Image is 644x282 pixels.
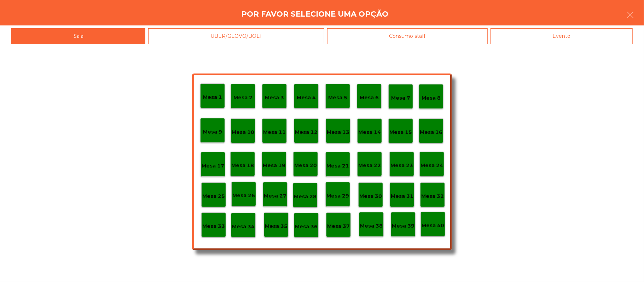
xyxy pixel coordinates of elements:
p: Mesa 8 [422,94,441,102]
p: Mesa 22 [358,161,381,170]
p: Mesa 3 [265,94,284,102]
p: Mesa 25 [202,192,225,200]
p: Mesa 39 [392,222,414,230]
p: Mesa 4 [297,94,316,102]
p: Mesa 24 [420,161,443,170]
p: Mesa 1 [203,93,222,101]
p: Mesa 33 [202,222,225,230]
p: Mesa 26 [232,192,255,200]
p: Mesa 28 [294,193,317,201]
p: Mesa 7 [391,94,410,102]
p: Mesa 23 [390,161,413,170]
p: Mesa 9 [203,128,222,136]
p: Mesa 34 [232,223,255,231]
div: UBER/GLOVO/BOLT [148,28,324,44]
p: Mesa 13 [327,128,349,136]
p: Mesa 36 [295,223,318,231]
div: Consumo staff [327,28,488,44]
p: Mesa 37 [327,222,350,230]
p: Mesa 18 [231,161,254,170]
p: Mesa 11 [263,128,286,136]
p: Mesa 27 [264,192,286,200]
p: Mesa 17 [202,162,224,170]
p: Mesa 6 [360,94,379,102]
p: Mesa 30 [359,192,382,200]
p: Mesa 10 [232,128,254,136]
p: Mesa 29 [326,192,349,200]
p: Mesa 5 [328,94,347,102]
p: Mesa 32 [421,192,444,200]
p: Mesa 19 [263,161,285,170]
p: Mesa 14 [358,128,381,136]
p: Mesa 40 [422,222,444,230]
div: Evento [491,28,633,44]
h4: Por favor selecione uma opção [242,9,389,19]
p: Mesa 21 [326,162,349,170]
p: Mesa 16 [420,128,442,136]
p: Mesa 2 [233,94,253,102]
div: Sala [11,28,145,44]
p: Mesa 20 [294,161,317,170]
p: Mesa 35 [265,222,288,230]
p: Mesa 31 [391,192,413,200]
p: Mesa 12 [295,128,318,136]
p: Mesa 38 [360,222,383,230]
p: Mesa 15 [389,128,412,136]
